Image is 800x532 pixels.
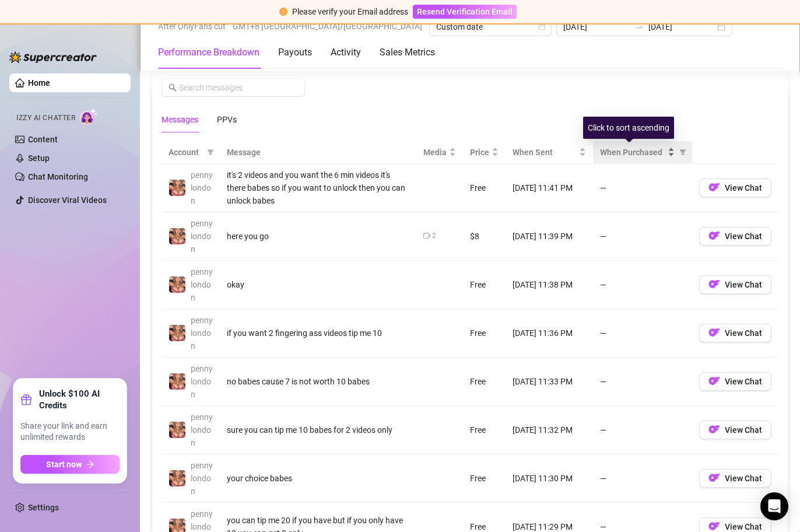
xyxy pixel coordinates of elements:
[463,141,506,164] th: Price
[463,164,506,212] td: Free
[233,17,422,35] span: GMT+8 [GEOGRAPHIC_DATA]/[GEOGRAPHIC_DATA]
[191,267,213,302] span: pennylondon
[227,423,409,436] div: sure you can tip me 10 babes for 2 videos only
[380,45,435,60] div: Sales Metrics
[207,149,214,156] span: filter
[20,455,120,474] button: Start nowarrow-right
[708,520,720,532] img: OF
[205,143,216,161] span: filter
[331,45,361,60] div: Activity
[169,276,185,293] img: pennylondon
[417,7,513,16] span: Resend Verification Email
[20,394,32,405] span: gift
[463,212,506,261] td: $8
[28,172,88,181] a: Chat Monitoring
[463,358,506,406] td: Free
[593,212,692,261] td: —
[513,146,577,159] span: When Sent
[169,83,177,92] span: search
[28,153,50,163] a: Setup
[708,375,720,387] img: OF
[699,234,771,243] a: OFView Chat
[169,422,185,438] img: pennylondon
[699,421,771,439] button: OFView Chat
[699,227,771,246] button: OFView Chat
[725,425,762,435] span: View Chat
[86,460,94,468] span: arrow-right
[593,164,692,212] td: —
[191,219,213,254] span: pennylondon
[699,372,771,391] button: OFView Chat
[227,375,409,388] div: no babes cause 7 is not worth 10 babes
[699,476,771,485] a: OFView Chat
[699,331,771,340] a: OFView Chat
[227,327,409,339] div: if you want 2 fingering ass videos tip me 10
[699,428,771,437] a: OFView Chat
[432,230,436,242] div: 2
[217,113,237,126] div: PPVs
[162,113,198,126] div: Messages
[699,282,771,292] a: OFView Chat
[423,146,447,159] span: Media
[648,20,715,33] input: End date
[470,146,489,159] span: Price
[506,212,593,261] td: [DATE] 11:39 PM
[634,22,644,32] span: to
[708,181,720,193] img: OF
[593,358,692,406] td: —
[20,421,120,443] span: Share your link and earn unlimited rewards
[506,358,593,406] td: [DATE] 11:33 PM
[634,22,644,32] span: swap-right
[725,474,762,483] span: View Chat
[538,23,545,30] span: calendar
[699,324,771,342] button: OFView Chat
[9,51,97,63] img: logo-BBDzfeDw.svg
[279,8,287,16] span: exclamation-circle
[760,492,788,520] div: Open Intercom Messenger
[169,146,202,159] span: Account
[699,178,771,197] button: OFView Chat
[227,278,409,291] div: okay
[708,230,720,242] img: OF
[593,406,692,454] td: —
[46,460,82,469] span: Start now
[463,406,506,454] td: Free
[725,232,762,241] span: View Chat
[191,170,213,205] span: pennylondon
[28,503,59,512] a: Settings
[278,45,312,60] div: Payouts
[699,275,771,294] button: OFView Chat
[16,113,75,124] span: Izzy AI Chatter
[169,325,185,341] img: pennylondon
[600,146,665,159] span: When Purchased
[463,261,506,309] td: Free
[506,164,593,212] td: [DATE] 11:41 PM
[699,185,771,195] a: OFView Chat
[169,470,185,487] img: pennylondon
[80,108,98,125] img: AI Chatter
[169,180,185,196] img: pennylondon
[191,316,213,351] span: pennylondon
[227,230,409,243] div: here you go
[699,469,771,488] button: OFView Chat
[725,280,762,289] span: View Chat
[708,423,720,435] img: OF
[413,5,517,19] button: Resend Verification Email
[28,195,107,205] a: Discover Viral Videos
[169,373,185,390] img: pennylondon
[463,309,506,358] td: Free
[593,454,692,503] td: —
[593,309,692,358] td: —
[583,117,674,139] div: Click to sort ascending
[423,232,430,239] span: video-camera
[227,472,409,485] div: your choice babes
[506,309,593,358] td: [DATE] 11:36 PM
[220,141,416,164] th: Message
[699,379,771,388] a: OFView Chat
[725,522,762,531] span: View Chat
[169,228,185,244] img: pennylondon
[677,143,689,161] span: filter
[416,141,463,164] th: Media
[679,149,686,156] span: filter
[463,454,506,503] td: Free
